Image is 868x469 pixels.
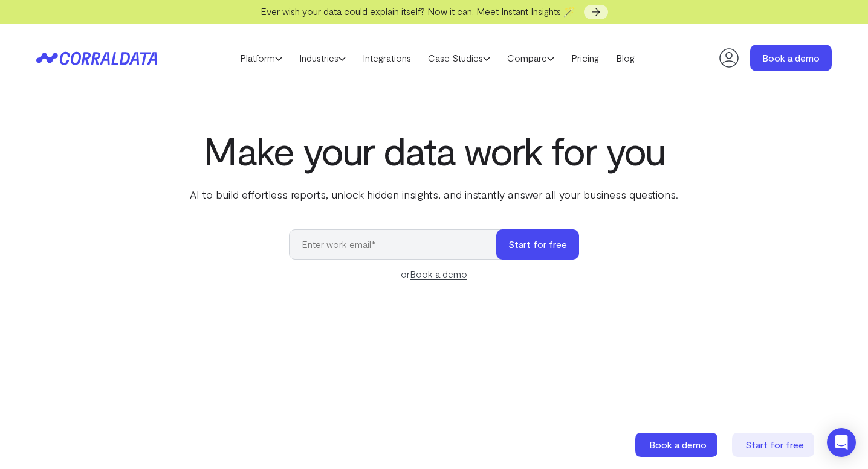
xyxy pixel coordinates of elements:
[232,49,291,67] a: Platform
[732,433,817,457] a: Start for free
[496,229,579,260] button: Start for free
[649,439,707,450] span: Book a demo
[635,433,720,457] a: Book a demo
[261,5,575,17] span: Ever wish your data could explain itself? Now it can. Meet Instant Insights 🪄
[354,49,419,67] a: Integrations
[563,49,607,67] a: Pricing
[289,267,579,281] div: or
[745,439,804,450] span: Start for free
[827,428,856,457] div: Open Intercom Messenger
[499,49,563,67] a: Compare
[410,268,467,280] a: Book a demo
[607,49,643,67] a: Blog
[419,49,499,67] a: Case Studies
[187,187,681,202] p: AI to build effortless reports, unlock hidden insights, and instantly answer all your business qu...
[291,49,354,67] a: Industries
[750,45,832,71] a: Book a demo
[187,129,681,172] h1: Make your data work for you
[289,229,508,260] input: Enter work email*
